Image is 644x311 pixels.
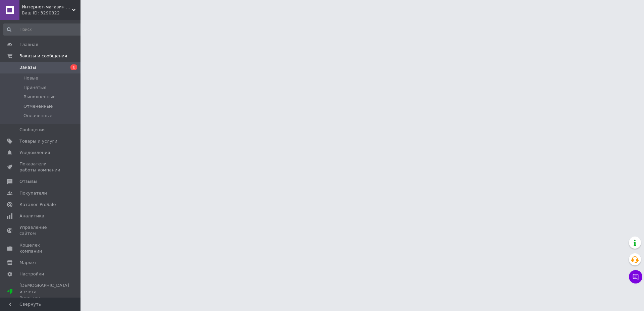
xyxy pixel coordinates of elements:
[19,161,62,173] span: Показатели работы компании
[19,42,38,48] span: Главная
[19,150,50,156] span: Уведомления
[23,85,47,91] span: Принятые
[22,10,80,16] div: Ваш ID: 3290822
[19,190,47,196] span: Покупатели
[70,64,77,70] span: 1
[629,270,642,283] button: Чат с покупателем
[23,94,56,100] span: Выполненные
[19,224,62,237] span: Управление сайтом
[19,202,56,208] span: Каталог ProSale
[19,64,36,70] span: Заказы
[19,271,44,277] span: Настройки
[3,23,83,36] input: Поиск
[19,242,62,254] span: Кошелек компании
[23,75,38,81] span: Новые
[19,213,44,219] span: Аналитика
[19,138,57,144] span: Товары и услуги
[19,295,69,301] div: Prom топ
[19,178,37,185] span: Отзывы
[19,53,67,59] span: Заказы и сообщения
[23,113,52,119] span: Оплаченные
[19,282,69,301] span: [DEMOGRAPHIC_DATA] и счета
[23,103,53,109] span: Отмененные
[19,260,37,266] span: Маркет
[22,4,72,10] span: Интернет-магазин Sneakers Boom
[19,127,46,133] span: Сообщения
